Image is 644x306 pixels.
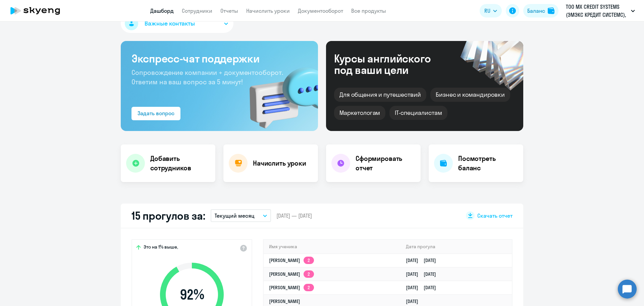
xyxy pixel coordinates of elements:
[269,298,300,304] a: [PERSON_NAME]
[138,109,174,117] div: Задать вопрос
[480,4,502,17] button: RU
[406,257,441,263] a: [DATE][DATE]
[144,244,178,252] span: Это на 1% выше,
[269,257,314,263] a: [PERSON_NAME]2
[150,7,174,14] a: Дашборд
[356,154,415,173] h4: Сформировать отчет
[131,68,283,86] span: Сопровождение компании + документооборот. Ответим на ваш вопрос за 5 минут!
[458,154,518,173] h4: Посмотреть баланс
[182,7,212,14] a: Сотрудники
[406,271,441,277] a: [DATE][DATE]
[334,53,449,76] div: Курсы английского под ваши цели
[269,285,314,291] a: [PERSON_NAME]2
[351,7,386,14] a: Все продукты
[484,7,490,15] span: RU
[389,106,447,120] div: IT-специалистам
[215,212,255,220] p: Текущий месяц
[523,4,558,17] button: Балансbalance
[304,284,314,291] app-skyeng-badge: 2
[548,7,554,14] img: balance
[304,270,314,278] app-skyeng-badge: 2
[430,88,510,102] div: Бизнес и командировки
[131,209,205,222] h2: 15 прогулов за:
[527,7,545,15] div: Баланс
[269,271,314,277] a: [PERSON_NAME]2
[211,209,271,222] button: Текущий месяц
[131,52,307,65] h3: Экспресс-чат поддержки
[145,19,195,28] span: Важные контакты
[246,7,290,14] a: Начислить уроки
[400,240,512,254] th: Дата прогула
[406,298,424,304] a: [DATE]
[121,14,233,33] button: Важные контакты
[153,287,230,303] span: 92 %
[276,212,312,219] span: [DATE] — [DATE]
[334,106,385,120] div: Маркетологам
[220,7,238,14] a: Отчеты
[566,3,628,19] p: ТОО MX CREDIT SYSTEMS (ЭМЭКС КРЕДИТ СИСТЕМС), Договор (постоплата)
[477,212,513,219] span: Скачать отчет
[150,154,210,173] h4: Добавить сотрудников
[298,7,343,14] a: Документооборот
[562,3,638,19] button: ТОО MX CREDIT SYSTEMS (ЭМЭКС КРЕДИТ СИСТЕМС), Договор (постоплата)
[304,257,314,264] app-skyeng-badge: 2
[253,159,306,168] h4: Начислить уроки
[406,285,441,291] a: [DATE][DATE]
[240,55,318,131] img: bg-img
[131,107,180,120] button: Задать вопрос
[264,240,400,254] th: Имя ученика
[334,88,426,102] div: Для общения и путешествий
